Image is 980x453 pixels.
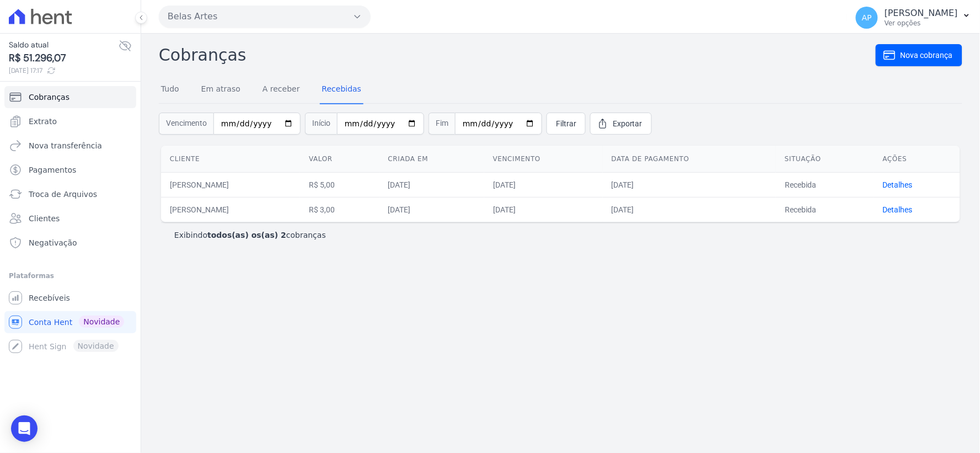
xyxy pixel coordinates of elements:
a: Pagamentos [4,159,136,181]
a: Recebíveis [4,287,136,309]
span: Início [305,113,337,135]
span: AP [862,14,872,22]
span: R$ 51.296,07 [9,51,119,66]
a: A receber [260,76,302,104]
th: Data de pagamento [603,146,776,173]
nav: Sidebar [9,86,132,358]
a: Cobranças [4,86,136,108]
span: Troca de Arquivos [29,189,97,200]
span: Exportar [613,118,642,129]
span: Vencimento [159,113,213,135]
span: Recebíveis [29,292,70,303]
th: Vencimento [484,146,603,173]
td: R$ 5,00 [300,172,379,197]
span: Extrato [29,116,57,127]
a: Negativação [4,232,136,254]
a: Em atraso [199,76,243,104]
span: Pagamentos [29,164,76,175]
a: Nova cobrança [876,44,962,66]
button: AP [PERSON_NAME] Ver opções [847,2,980,33]
p: [PERSON_NAME] [885,8,958,19]
span: Nova cobrança [901,50,953,61]
td: [DATE] [379,197,484,222]
td: [PERSON_NAME] [161,172,300,197]
span: Filtrar [556,118,576,129]
a: Filtrar [547,113,586,135]
a: Conta Hent Novidade [4,311,136,333]
td: [DATE] [379,172,484,197]
div: Open Intercom Messenger [11,415,38,442]
span: Novidade [79,316,124,328]
td: [DATE] [484,172,603,197]
a: Clientes [4,207,136,230]
td: [DATE] [603,172,776,197]
span: Clientes [29,213,60,224]
a: Recebidas [320,76,364,104]
th: Situação [776,146,874,173]
a: Tudo [159,76,181,104]
span: Conta Hent [29,317,72,328]
th: Criada em [379,146,484,173]
td: [PERSON_NAME] [161,197,300,222]
div: Plataformas [9,269,132,283]
th: Valor [300,146,379,173]
p: Ver opções [885,19,958,28]
a: Exportar [590,113,652,135]
span: Saldo atual [9,39,119,51]
a: Detalhes [883,205,913,214]
button: Belas Artes [159,6,371,28]
span: Negativação [29,237,77,248]
b: todos(as) os(as) 2 [207,231,286,239]
td: [DATE] [603,197,776,222]
th: Cliente [161,146,300,173]
span: Nova transferência [29,140,102,151]
a: Extrato [4,110,136,132]
a: Detalhes [883,180,913,189]
td: Recebida [776,172,874,197]
td: R$ 3,00 [300,197,379,222]
a: Troca de Arquivos [4,183,136,205]
h2: Cobranças [159,42,876,67]
th: Ações [874,146,960,173]
span: [DATE] 17:17 [9,66,119,76]
p: Exibindo cobranças [174,230,326,241]
a: Nova transferência [4,135,136,157]
td: Recebida [776,197,874,222]
td: [DATE] [484,197,603,222]
span: Fim [429,113,455,135]
span: Cobranças [29,92,69,103]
